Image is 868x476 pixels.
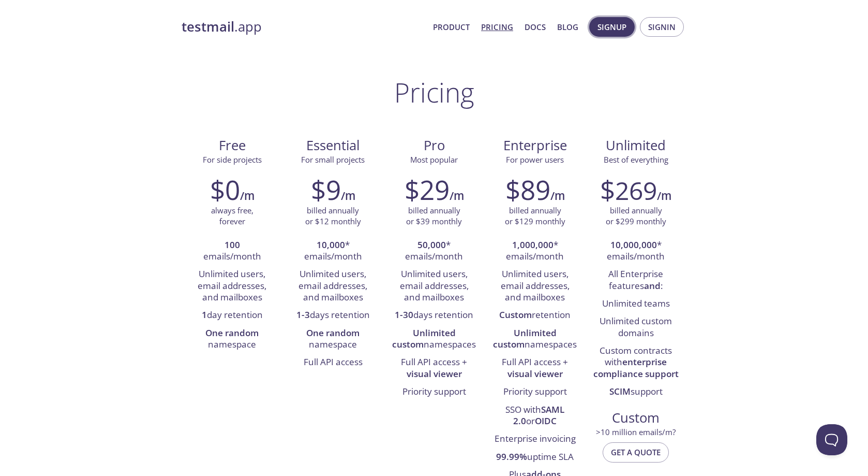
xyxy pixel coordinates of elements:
[557,20,578,34] a: Blog
[640,17,684,37] button: Signin
[505,174,550,205] h2: $89
[305,205,361,227] p: billed annually or $12 monthly
[290,237,376,266] li: * emails/month
[499,309,532,321] strong: Custom
[492,383,578,401] li: Priority support
[600,174,657,205] h2: $
[593,266,679,295] li: All Enterprise features :
[593,356,679,379] strong: enterprise compliance support
[182,18,425,36] a: testmail.app
[417,239,446,251] strong: 50,000
[189,325,275,354] li: namespace
[492,237,578,266] li: * emails/month
[593,383,679,401] li: support
[190,137,274,154] span: Free
[492,325,578,354] li: namespaces
[606,136,666,154] span: Unlimited
[296,309,310,321] strong: 1-3
[189,237,275,266] li: emails/month
[648,20,676,34] span: Signin
[240,187,255,205] h6: /m
[611,445,661,459] span: Get a quote
[492,354,578,383] li: Full API access +
[391,237,476,266] li: * emails/month
[593,237,679,266] li: * emails/month
[391,354,476,383] li: Full API access +
[610,239,657,251] strong: 10,000,000
[392,137,476,154] span: Pro
[291,137,375,154] span: Essential
[311,174,341,205] h2: $9
[391,325,476,354] li: namespaces
[450,187,464,205] h6: /m
[407,368,462,380] strong: visual viewer
[394,77,474,108] h1: Pricing
[205,327,259,339] strong: One random
[391,266,476,307] li: Unlimited users, email addresses, and mailboxes
[603,442,669,462] button: Get a quote
[525,20,546,34] a: Docs
[391,307,476,324] li: days retention
[202,309,207,321] strong: 1
[657,187,671,205] h6: /m
[410,154,458,165] span: Most popular
[593,295,679,313] li: Unlimited teams
[493,137,577,154] span: Enterprise
[317,239,345,251] strong: 10,000
[816,424,847,455] iframe: Help Scout Beacon - Open
[594,409,678,427] span: Custom
[593,313,679,342] li: Unlimited custom domains
[513,403,564,427] strong: SAML 2.0
[290,266,376,307] li: Unlimited users, email addresses, and mailboxes
[597,20,626,34] span: Signup
[406,205,462,227] p: billed annually or $39 monthly
[512,239,553,251] strong: 1,000,000
[615,174,657,207] span: 269
[507,368,563,380] strong: visual viewer
[203,154,262,165] span: For side projects
[182,18,234,36] strong: testmail
[391,383,476,401] li: Priority support
[493,327,557,350] strong: Unlimited custom
[492,449,578,466] li: uptime SLA
[492,307,578,324] li: retention
[505,205,565,227] p: billed annually or $129 monthly
[492,430,578,448] li: Enterprise invoicing
[290,325,376,354] li: namespace
[189,307,275,324] li: day retention
[609,385,631,397] strong: SCIM
[210,174,240,205] h2: $0
[492,266,578,307] li: Unlimited users, email addresses, and mailboxes
[433,20,470,34] a: Product
[492,401,578,431] li: SSO with or
[189,266,275,307] li: Unlimited users, email addresses, and mailboxes
[535,415,557,427] strong: OIDC
[341,187,355,205] h6: /m
[392,327,456,350] strong: Unlimited custom
[606,205,666,227] p: billed annually or $299 monthly
[506,154,564,165] span: For power users
[306,327,360,339] strong: One random
[593,342,679,383] li: Custom contracts with
[604,154,668,165] span: Best of everything
[596,427,676,437] span: > 10 million emails/m?
[290,354,376,371] li: Full API access
[211,205,253,227] p: always free, forever
[405,174,450,205] h2: $29
[550,187,565,205] h6: /m
[481,20,513,34] a: Pricing
[301,154,365,165] span: For small projects
[589,17,635,37] button: Signup
[395,309,413,321] strong: 1-30
[225,239,240,251] strong: 100
[290,307,376,324] li: days retention
[644,280,661,292] strong: and
[496,451,527,463] strong: 99.99%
